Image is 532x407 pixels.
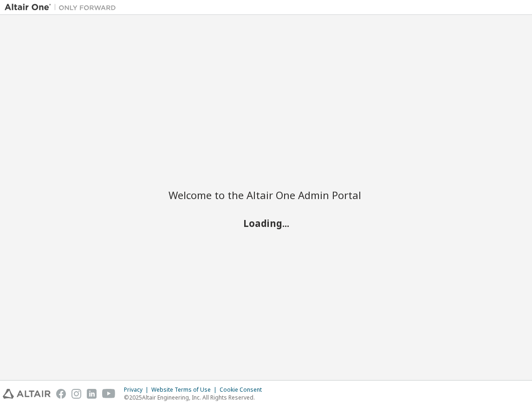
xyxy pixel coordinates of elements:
div: Cookie Consent [220,386,267,394]
img: facebook.svg [56,389,66,399]
img: Altair One [5,3,121,12]
img: altair_logo.svg [3,389,51,399]
img: instagram.svg [71,389,81,399]
div: Privacy [124,386,151,394]
div: Website Terms of Use [151,386,220,394]
img: linkedin.svg [87,389,97,399]
p: © 2025 Altair Engineering, Inc. All Rights Reserved. [124,394,267,401]
h2: Welcome to the Altair One Admin Portal [169,188,363,201]
h2: Loading... [169,217,363,229]
img: youtube.svg [102,389,116,399]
